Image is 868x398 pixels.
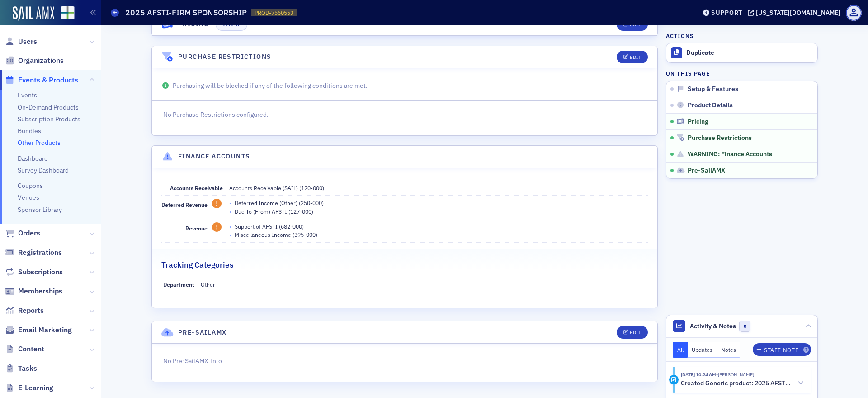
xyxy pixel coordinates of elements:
[18,75,78,85] span: Events & Products
[229,207,648,216] div: Due To (From) AFSTI (127-000)
[748,10,844,16] button: [US_STATE][DOMAIN_NAME]
[18,127,41,135] a: Bundles
[686,49,813,57] div: Duplicate
[753,343,811,356] button: Staff Note
[178,52,271,62] h4: Purchase Restrictions
[681,379,805,388] button: Created Generic product: 2025 AFSTI-FIRM SPONSORSHIP
[739,321,750,332] span: 0
[161,201,222,208] span: Deferred Revenue
[229,199,648,207] div: Deferred Income (Other) (250-000)
[255,9,293,17] span: PROD-7560553
[178,152,250,161] h4: Finance Accounts
[18,383,53,393] span: E-Learning
[681,379,793,388] h5: Created Generic product: 2025 AFSTI-FIRM SPONSORSHIP
[5,56,64,66] a: Organizations
[18,91,37,99] a: Events
[229,184,324,192] div: Accounts Receivable (SAIL) (120-000)
[688,150,772,158] span: WARNING: Finance Accounts
[161,81,648,91] p: Purchasing will be blocked if any of the following conditions are met.
[18,182,43,190] a: Coupons
[185,225,222,232] span: Revenue
[5,37,37,47] a: Users
[18,248,62,258] span: Registrations
[229,230,231,239] span: •
[18,206,62,214] a: Sponsor Library
[617,326,648,339] button: Edit
[681,371,716,378] time: 7/22/2025 10:24 AM
[630,55,641,60] div: Edit
[18,267,63,277] span: Subscriptions
[163,356,646,366] p: No Pre-SailAMX Info
[666,32,694,40] h4: Actions
[5,325,72,335] a: Email Marketing
[846,5,862,21] span: Profile
[178,328,226,337] h4: Pre-SailAMX
[18,344,44,354] span: Content
[18,306,44,316] span: Reports
[18,228,40,238] span: Orders
[18,193,39,201] a: Venues
[229,22,241,27] div: Hide
[617,51,648,63] button: Edit
[5,306,44,316] a: Reports
[688,167,725,175] span: Pre-SailAMX
[688,342,717,358] button: Updates
[229,222,231,230] span: •
[669,375,679,384] div: Activity
[54,6,75,21] a: View Homepage
[18,37,37,47] span: Users
[688,101,733,110] span: Product Details
[688,85,738,93] span: Setup & Features
[5,248,62,258] a: Registrations
[5,286,62,296] a: Memberships
[764,348,798,353] div: Staff Note
[229,207,231,216] span: •
[630,330,641,335] div: Edit
[125,7,247,18] h1: 2025 AFSTI-FIRM SPONSORSHIP
[690,321,736,331] span: Activity & Notes
[711,9,742,17] div: Support
[163,281,194,288] span: Department
[18,115,80,123] a: Subscription Products
[201,277,646,292] dd: Other
[666,69,818,77] h4: On this page
[5,383,53,393] a: E-Learning
[5,344,44,354] a: Content
[666,43,817,62] button: Duplicate
[688,118,708,126] span: Pricing
[5,75,78,85] a: Events & Products
[170,184,223,192] span: Accounts Receivable
[18,56,64,66] span: Organizations
[5,267,63,277] a: Subscriptions
[13,6,54,21] img: SailAMX
[18,154,48,163] a: Dashboard
[18,139,61,147] a: Other Products
[18,103,79,111] a: On-Demand Products
[717,342,741,358] button: Notes
[18,364,37,374] span: Tasks
[61,6,75,20] img: SailAMX
[229,222,648,230] div: Support of AFSTI (682-000)
[630,22,641,27] div: Edit
[688,134,752,142] span: Purchase Restrictions
[161,259,234,271] h2: Tracking Categories
[5,228,40,238] a: Orders
[229,199,231,207] span: •
[716,371,754,378] span: Bethany Booth
[18,325,72,335] span: Email Marketing
[229,230,648,239] div: Miscellaneous Income (395-000)
[5,364,37,374] a: Tasks
[18,286,62,296] span: Memberships
[756,9,840,17] div: [US_STATE][DOMAIN_NAME]
[163,110,646,120] p: No Purchase Restrictions configured.
[673,342,688,358] button: All
[18,166,69,174] a: Survey Dashboard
